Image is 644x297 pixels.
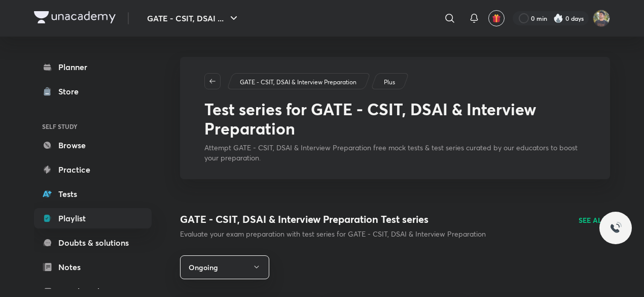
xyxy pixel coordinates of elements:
img: ttu [610,222,622,234]
a: Store [34,81,152,102]
a: Notes [34,257,152,277]
button: avatar [488,10,505,26]
a: Company Logo [34,11,116,26]
a: Practice [34,159,152,180]
img: Ved prakash [593,10,610,27]
a: Browse [34,135,152,155]
h1: Test series for GATE - CSIT, DSAI & Interview Preparation [204,100,586,139]
a: SEE ALL [579,215,606,225]
img: streak [553,13,563,23]
img: avatar [492,14,501,23]
img: Company Logo [34,11,116,23]
a: Doubts & solutions [34,233,152,253]
a: GATE - CSIT, DSAI & Interview Preparation [238,78,359,87]
h6: SELF STUDY [34,118,152,135]
p: Attempt GATE - CSIT, DSAI & Interview Preparation free mock tests & test series curated by our ed... [204,143,586,163]
p: Plus [384,78,395,87]
p: GATE - CSIT, DSAI & Interview Preparation [240,78,356,87]
a: Planner [34,57,152,77]
p: Evaluate your exam preparation with test series for GATE - CSIT, DSAI & Interview Preparation [180,229,486,239]
button: GATE - CSIT, DSAI ... [141,8,246,28]
a: Playlist [34,208,152,228]
div: Store [58,85,85,97]
h4: GATE - CSIT, DSAI & Interview Preparation Test series [180,212,486,227]
a: Plus [382,78,397,87]
button: Ongoing [180,255,269,279]
a: Tests [34,184,152,204]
